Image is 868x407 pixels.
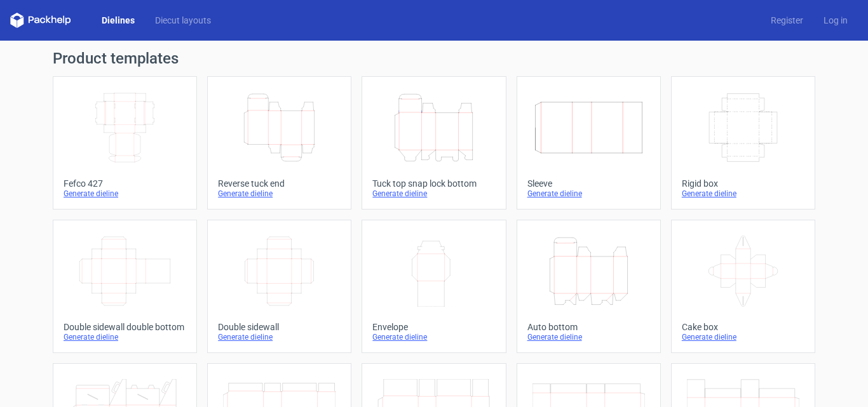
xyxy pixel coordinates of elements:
[362,76,506,210] a: Tuck top snap lock bottomGenerate dieline
[372,322,495,332] div: Envelope
[53,220,197,353] a: Double sidewall double bottomGenerate dieline
[362,220,506,353] a: EnvelopeGenerate dieline
[53,76,197,210] a: Fefco 427Generate dieline
[813,14,858,27] a: Log in
[517,220,661,353] a: Auto bottomGenerate dieline
[517,76,661,210] a: SleeveGenerate dieline
[372,332,495,342] div: Generate dieline
[671,220,815,353] a: Cake boxGenerate dieline
[207,220,351,353] a: Double sidewallGenerate dieline
[527,322,650,332] div: Auto bottom
[682,322,804,332] div: Cake box
[527,332,650,342] div: Generate dieline
[372,178,495,189] div: Tuck top snap lock bottom
[53,51,815,66] h1: Product templates
[218,322,341,332] div: Double sidewall
[64,178,186,189] div: Fefco 427
[671,76,815,210] a: Rigid boxGenerate dieline
[64,332,186,342] div: Generate dieline
[372,189,495,199] div: Generate dieline
[682,189,804,199] div: Generate dieline
[682,332,804,342] div: Generate dieline
[218,332,341,342] div: Generate dieline
[527,189,650,199] div: Generate dieline
[207,76,351,210] a: Reverse tuck endGenerate dieline
[64,322,186,332] div: Double sidewall double bottom
[64,189,186,199] div: Generate dieline
[218,178,341,189] div: Reverse tuck end
[682,178,804,189] div: Rigid box
[527,178,650,189] div: Sleeve
[145,14,221,27] a: Diecut layouts
[761,14,813,27] a: Register
[218,189,341,199] div: Generate dieline
[92,14,145,27] a: Dielines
